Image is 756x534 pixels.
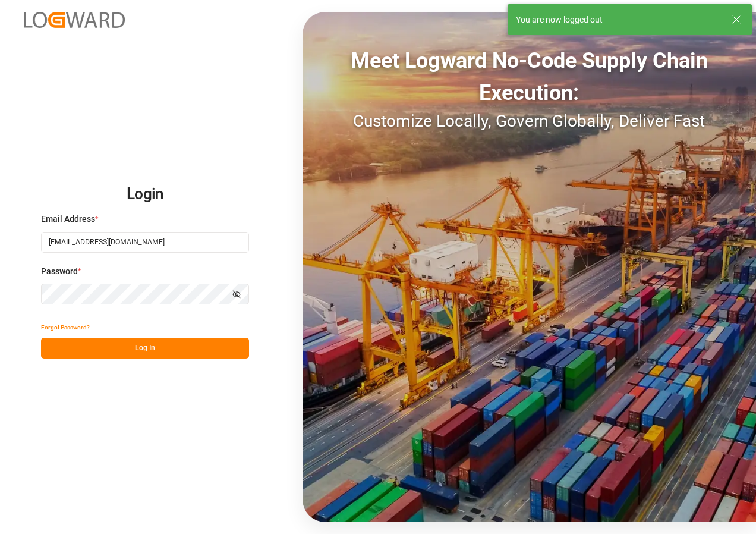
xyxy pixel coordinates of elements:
[41,265,78,278] span: Password
[41,338,249,359] button: Log In
[24,12,125,28] img: Logward_new_orange.png
[41,213,95,225] span: Email Address
[41,317,90,338] button: Forgot Password?
[303,45,756,109] div: Meet Logward No-Code Supply Chain Execution:
[516,14,720,26] div: You are now logged out
[41,175,249,213] h2: Login
[303,109,756,134] div: Customize Locally, Govern Globally, Deliver Fast
[41,232,249,253] input: Enter your email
